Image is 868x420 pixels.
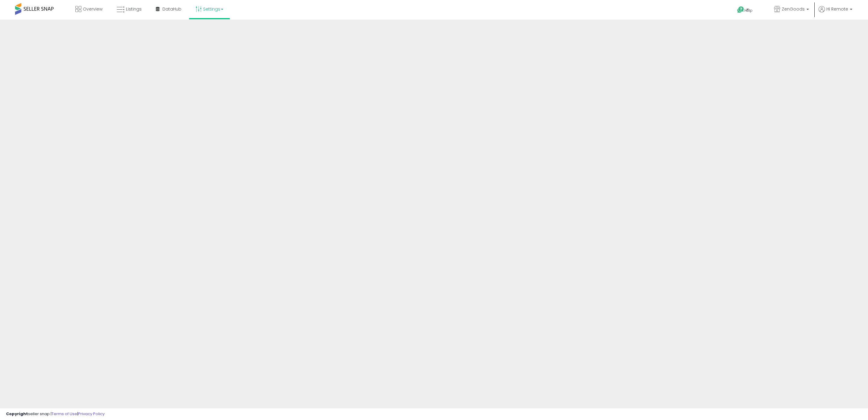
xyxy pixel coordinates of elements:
[162,6,181,12] span: DataHub
[737,6,744,14] i: Get Help
[732,2,764,20] a: Help
[83,6,102,12] span: Overview
[782,6,805,12] span: ZenGoods
[744,8,753,13] span: Help
[126,6,142,12] span: Listings
[819,6,852,20] a: Hi Remote
[826,6,848,12] span: Hi Remote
